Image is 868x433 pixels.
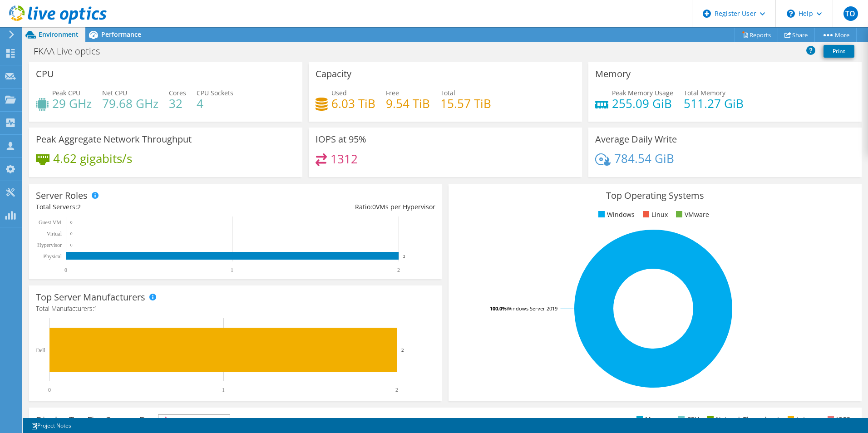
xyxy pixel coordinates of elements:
[705,414,779,424] li: Network Throughput
[39,219,61,226] text: Guest VM
[52,98,92,108] h4: 29 GHz
[47,231,62,237] text: Virtual
[440,98,491,108] h4: 15.57 TiB
[53,153,132,163] h4: 4.62 gigabits/s
[676,414,699,424] li: CPU
[595,69,631,79] h3: Memory
[169,98,186,108] h4: 32
[43,253,62,260] text: Physical
[102,89,127,97] span: Net CPU
[77,202,81,211] span: 2
[52,89,80,97] span: Peak CPU
[825,414,850,424] li: IOPS
[94,304,98,313] span: 1
[684,89,725,97] span: Total Memory
[674,210,709,220] li: VMware
[331,89,347,97] span: Used
[331,98,375,108] h4: 6.03 TiB
[39,30,79,39] span: Environment
[197,98,233,108] h4: 4
[236,202,435,212] div: Ratio: VMs per Hypervisor
[222,387,225,393] text: 1
[36,304,435,314] h4: Total Manufacturers:
[440,89,455,97] span: Total
[386,89,399,97] span: Free
[231,267,233,273] text: 1
[36,191,88,201] h3: Server Roles
[403,254,405,259] text: 2
[397,267,400,273] text: 2
[595,134,677,144] h3: Average Daily Write
[787,10,795,18] svg: \n
[101,30,141,39] span: Performance
[612,98,673,108] h4: 255.09 GiB
[814,28,857,42] a: More
[507,305,557,312] tspan: Windows Server 2019
[778,28,815,42] a: Share
[316,69,351,79] h3: Capacity
[169,89,186,97] span: Cores
[70,243,73,247] text: 0
[102,98,158,108] h4: 79.68 GHz
[316,134,366,144] h3: IOPS at 95%
[612,89,673,97] span: Peak Memory Usage
[614,153,674,163] h4: 784.54 GiB
[64,267,67,273] text: 0
[25,420,78,431] a: Project Notes
[372,202,376,211] span: 0
[48,387,51,393] text: 0
[36,292,145,302] h3: Top Server Manufacturers
[30,46,114,56] h1: FKAA Live optics
[70,231,73,236] text: 0
[36,69,54,79] h3: CPU
[634,414,670,424] li: Memory
[36,134,192,144] h3: Peak Aggregate Network Throughput
[735,28,778,42] a: Reports
[70,220,73,225] text: 0
[401,347,404,353] text: 2
[36,202,236,212] div: Total Servers:
[490,305,507,312] tspan: 100.0%
[684,98,744,108] h4: 511.27 GiB
[843,6,858,21] span: TO
[824,45,854,58] a: Print
[785,414,819,424] li: Latency
[37,242,62,248] text: Hypervisor
[36,347,45,354] text: Dell
[330,154,358,164] h4: 1312
[395,387,398,393] text: 2
[641,210,668,220] li: Linux
[386,98,430,108] h4: 9.54 TiB
[596,210,635,220] li: Windows
[197,89,233,97] span: CPU Sockets
[455,191,855,201] h3: Top Operating Systems
[158,415,230,426] span: IOPS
